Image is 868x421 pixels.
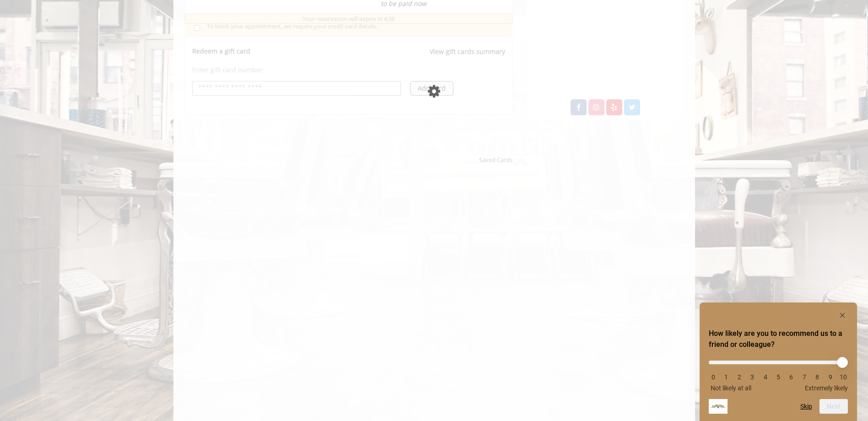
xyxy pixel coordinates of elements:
[722,373,731,381] li: 1
[787,373,796,381] li: 6
[774,373,783,381] li: 5
[805,384,848,392] span: Extremely likely
[813,373,822,381] li: 8
[839,373,848,381] li: 10
[800,373,809,381] li: 7
[819,399,848,414] button: Next question
[709,328,848,350] h2: How likely are you to recommend us to a friend or colleague? Select an option from 0 to 10, with ...
[711,384,751,392] span: Not likely at all
[761,373,770,381] li: 4
[826,373,835,381] li: 9
[748,373,757,381] li: 3
[709,373,718,381] li: 0
[800,403,812,410] button: Skip
[709,310,848,414] div: How likely are you to recommend us to a friend or colleague? Select an option from 0 to 10, with ...
[709,354,848,392] div: How likely are you to recommend us to a friend or colleague? Select an option from 0 to 10, with ...
[735,373,744,381] li: 2
[837,310,848,321] button: Hide survey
